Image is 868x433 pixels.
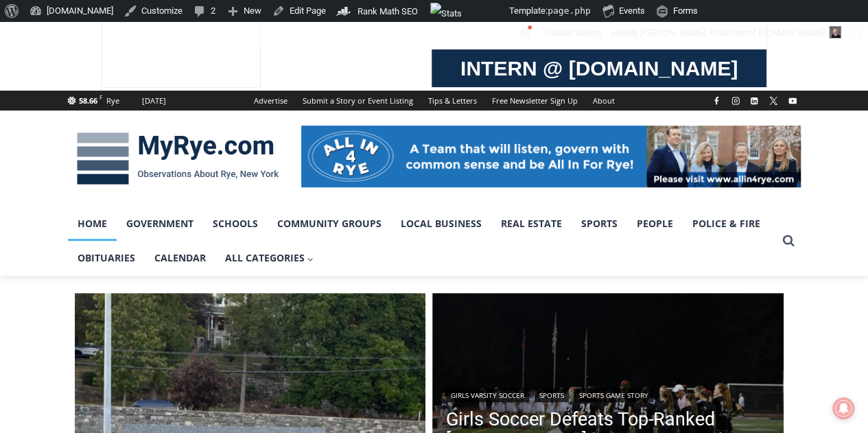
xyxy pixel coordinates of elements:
[765,93,782,109] a: X
[203,207,268,241] a: Schools
[246,91,622,110] nav: Secondary Navigation
[708,93,725,109] a: Facebook
[574,388,653,402] a: Sports Game Story
[572,207,627,241] a: Sports
[68,207,776,276] nav: Primary Navigation
[117,207,203,241] a: Government
[154,116,157,130] div: /
[142,95,166,107] div: [DATE]
[446,388,529,402] a: Girls Varsity Soccer
[391,207,491,241] a: Local Business
[539,22,607,44] a: Turn on Custom Sidebars explain mode.
[1,137,205,171] a: [PERSON_NAME] Read Sanctuary Fall Fest: [DATE]
[627,207,683,241] a: People
[144,116,150,130] div: 1
[68,207,117,241] a: Home
[1,1,137,137] img: s_800_29ca6ca9-f6cc-433c-a631-14f6620ca39b.jpeg
[268,207,391,241] a: Community Groups
[68,123,288,194] img: MyRye.com
[359,137,636,167] span: Intern @ [DOMAIN_NAME]
[161,116,167,130] div: 6
[535,388,569,402] a: Sports
[727,93,744,109] a: Instagram
[11,138,183,169] h4: [PERSON_NAME] Read Sanctuary Fall Fest: [DATE]
[585,91,622,110] a: About
[301,126,801,187] img: All in for Rye
[491,207,572,241] a: Real Estate
[746,93,762,109] a: Linkedin
[446,386,770,402] div: | |
[246,91,295,110] a: Advertise
[144,40,198,113] div: Co-sponsored by Westchester County Parks
[640,27,825,38] span: [PERSON_NAME], Publisher of [DOMAIN_NAME]
[347,1,648,133] div: Apply Now <> summer and RHS senior internships available
[145,241,215,275] a: Calendar
[357,6,418,16] span: Rank Math SEO
[784,93,801,109] a: YouTube
[548,5,591,16] span: page.php
[330,133,665,171] a: Intern @ [DOMAIN_NAME]
[68,241,145,275] a: Obituaries
[683,207,770,241] a: Police & Fire
[79,95,97,106] span: 58.66
[484,91,585,110] a: Free Newsletter Sign Up
[295,91,421,110] a: Submit a Story or Event Listing
[106,95,119,107] div: Rye
[99,93,102,101] span: F
[430,3,507,19] img: Views over 48 hours. Click for more Jetpack Stats.
[421,91,484,110] a: Tips & Letters
[215,241,324,275] button: Child menu of All Categories
[776,229,801,253] button: View Search Form
[607,22,847,44] a: Howdy,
